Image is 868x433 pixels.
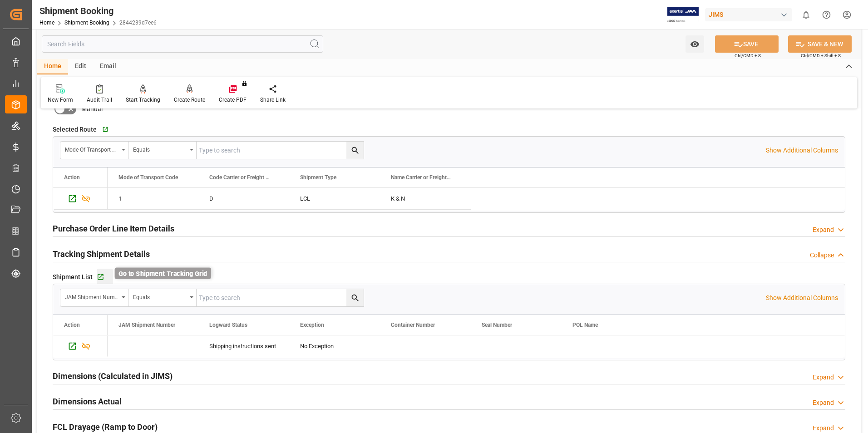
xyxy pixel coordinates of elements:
[118,174,178,181] span: Mode of Transport Code
[198,188,289,209] div: D
[68,59,93,74] div: Edit
[93,59,123,74] div: Email
[53,248,150,260] h2: Tracking Shipment Details
[686,35,704,53] button: open menu
[705,8,792,21] div: JIMS
[64,174,80,181] div: Action
[81,104,103,114] span: Manual
[209,322,247,328] span: Logward Status
[42,35,323,53] input: Search Fields
[810,251,834,260] div: Collapse
[108,188,471,210] div: Press SPACE to select this row.
[346,289,364,306] button: search button
[667,7,699,23] img: Exertis%20JAM%20-%20Email%20Logo.jpg_1722504956.jpg
[37,59,68,74] div: Home
[53,395,122,408] h2: Dimensions Actual
[118,322,175,328] span: JAM Shipment Number
[126,96,160,104] div: Start Tracking
[346,142,364,159] button: search button
[300,336,369,357] div: No Exception
[48,96,73,104] div: New Form
[53,335,108,357] div: Press SPACE to select this row.
[766,146,838,155] p: Show Additional Columns
[108,188,198,209] div: 1
[128,142,197,159] button: open menu
[128,289,197,306] button: open menu
[64,322,80,328] div: Action
[300,322,324,328] span: Exception
[813,225,834,235] div: Expand
[572,322,598,328] span: POL Name
[115,268,211,279] div: Go to Shipment Tracking Grid
[209,336,278,357] div: Shipping instructions sent
[816,5,837,25] button: Help Center
[53,421,158,433] h2: FCL Drayage (Ramp to Door)
[39,4,157,18] div: Shipment Booking
[53,272,93,282] span: Shipment List
[300,174,336,181] span: Shipment Type
[53,125,97,134] span: Selected Route
[197,289,364,306] input: Type to search
[391,322,435,328] span: Container Number
[380,188,471,209] div: K & N
[801,52,841,59] span: Ctrl/CMD + Shift + S
[289,188,380,209] div: LCL
[65,143,118,154] div: Mode of Transport Code
[53,188,108,210] div: Press SPACE to select this row.
[133,291,187,301] div: Equals
[813,423,834,433] div: Expand
[87,96,112,104] div: Audit Trail
[788,35,852,53] button: SAVE & NEW
[60,289,128,306] button: open menu
[482,322,512,328] span: Seal Number
[39,20,54,26] a: Home
[705,6,796,23] button: JIMS
[735,52,761,59] span: Ctrl/CMD + S
[108,335,652,357] div: Press SPACE to select this row.
[715,35,779,53] button: SAVE
[813,398,834,408] div: Expand
[174,96,205,104] div: Create Route
[766,293,838,303] p: Show Additional Columns
[53,222,174,235] h2: Purchase Order Line Item Details
[796,5,816,25] button: show 0 new notifications
[813,373,834,382] div: Expand
[391,174,452,181] span: Name Carrier or Freight Forwarder
[133,143,187,154] div: Equals
[65,291,118,301] div: JAM Shipment Number
[53,370,173,382] h2: Dimensions (Calculated in JIMS)
[97,269,113,285] button: Go to Shipment Tracking Grid
[209,174,270,181] span: Code Carrier or Freight Forwarder
[260,96,286,104] div: Share Link
[197,142,364,159] input: Type to search
[64,20,109,26] a: Shipment Booking
[60,142,128,159] button: open menu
